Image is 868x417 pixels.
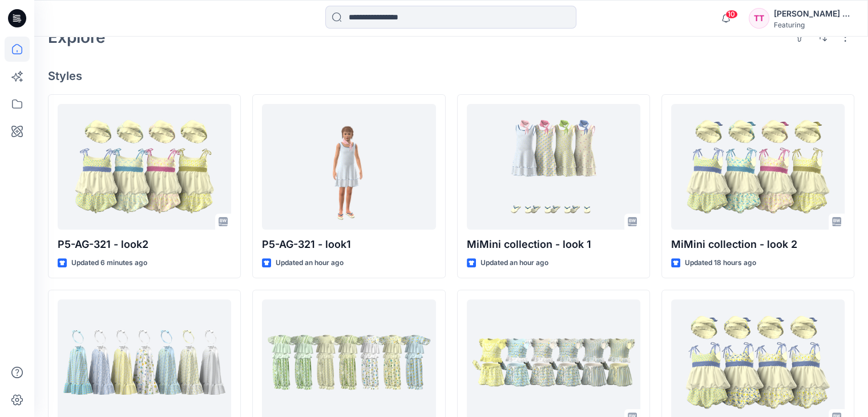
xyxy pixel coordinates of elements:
p: Updated an hour ago [276,257,344,269]
div: Featuring [774,21,854,29]
p: P5-AG-321 - look2 [58,236,231,252]
p: MiMini collection - look 2 [671,236,845,252]
p: MiMini collection - look 1 [467,236,640,252]
a: P5-AG-321 - look1 [262,104,435,230]
h2: Explore [48,28,106,46]
a: P5-AG-321 - look2 [58,104,231,230]
p: Updated 6 minutes ago [71,257,147,269]
a: MiMini collection - look 2 [671,104,845,230]
p: Updated an hour ago [481,257,548,269]
a: MiMini collection - look 1 [467,104,640,230]
span: 10 [725,10,738,19]
p: Updated 18 hours ago [685,257,756,269]
div: [PERSON_NAME] Do Thi [774,7,854,21]
p: P5-AG-321 - look1 [262,236,435,252]
h4: Styles [48,69,854,83]
div: TT [749,8,769,29]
